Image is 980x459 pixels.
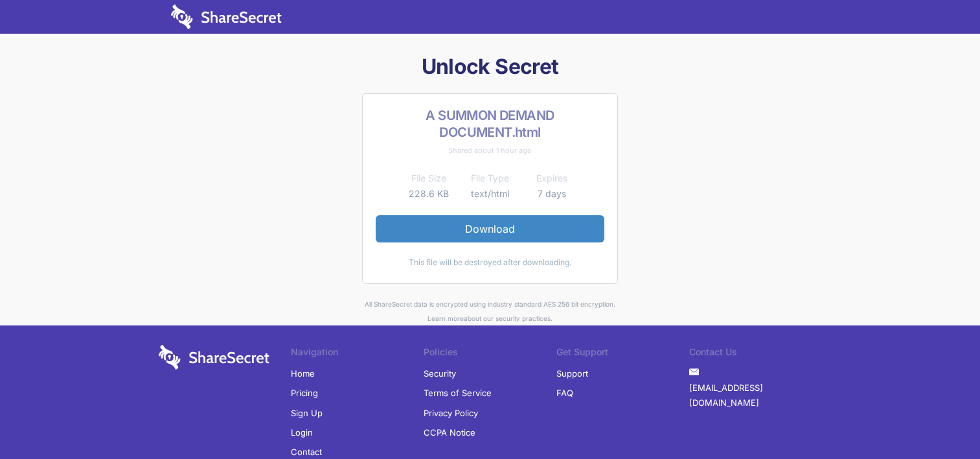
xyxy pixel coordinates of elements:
[689,378,822,412] a: [EMAIL_ADDRESS][DOMAIN_NAME]
[556,383,573,403] a: FAQ
[556,345,689,363] li: Get Support
[398,171,459,186] th: File Size
[459,186,521,202] td: text/html
[376,143,604,158] div: Shared about 1 hour ago
[521,171,582,186] th: Expires
[459,171,521,186] th: File Type
[689,345,822,363] li: Contact Us
[154,297,827,326] div: All ShareSecret data is encrypted using industry standard AES 256 bit encryption. about our secur...
[291,345,424,363] li: Navigation
[171,5,282,29] img: logo-wordmark-white-trans-d4663122ce5f474addd5e946df7df03e33cb6a1c49d2221995e7729f52c070b2.svg
[427,314,464,322] a: Learn more
[291,383,318,403] a: Pricing
[376,255,604,270] div: This file will be destroyed after downloading.
[424,364,456,383] a: Security
[159,345,269,370] img: logo-wordmark-white-trans-d4663122ce5f474addd5e946df7df03e33cb6a1c49d2221995e7729f52c070b2.svg
[398,186,459,202] td: 228.6 KB
[521,186,582,202] td: 7 days
[291,423,313,442] a: Login
[291,364,315,383] a: Home
[376,107,604,141] h2: A SUMMON DEMAND DOCUMENT.html
[424,403,478,423] a: Privacy Policy
[424,423,475,442] a: CCPA Notice
[376,215,604,242] a: Download
[424,345,556,363] li: Policies
[154,53,827,80] h1: Unlock Secret
[291,403,323,423] a: Sign Up
[424,383,492,403] a: Terms of Service
[556,364,588,383] a: Support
